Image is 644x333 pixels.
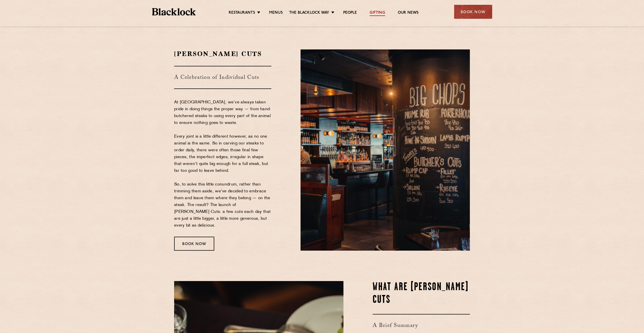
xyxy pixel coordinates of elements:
img: BL_Textured_Logo-footer-cropped.svg [152,8,196,15]
p: At [GEOGRAPHIC_DATA], we’ve always taken pride in doing things the proper way — from hand-butcher... [174,99,271,229]
a: Gifting [370,10,385,16]
h3: A Celebration of Individual Cuts [174,66,271,89]
a: Menus [269,10,283,16]
h2: What Are [PERSON_NAME] Cuts [373,281,470,306]
a: Our News [398,10,419,16]
h2: [PERSON_NAME] Cuts [174,49,271,58]
div: Book Now [454,5,492,19]
a: People [343,10,357,16]
div: Book Now [174,237,214,251]
a: The Blacklock Way [289,10,329,16]
a: Restaurants [229,10,255,16]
